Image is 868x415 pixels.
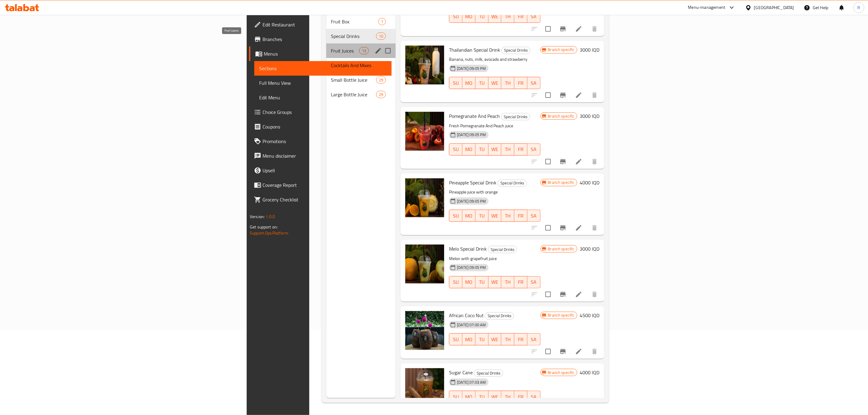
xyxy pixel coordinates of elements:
[376,77,386,83] span: 29
[376,76,386,84] div: items
[580,46,599,54] h6: 3000 IQD
[546,113,577,119] span: Branch specific
[498,180,527,187] span: Special Drinks
[262,108,387,116] span: Choice Groups
[478,335,486,344] span: TU
[262,138,387,145] span: Promotions
[249,163,392,178] a: Upsell
[517,335,525,344] span: FR
[546,180,577,185] span: Branch specific
[530,211,538,220] span: SA
[374,46,383,55] button: edit
[530,278,538,286] span: SA
[326,14,396,29] div: Fruit Box1
[514,210,527,222] button: FR
[359,47,369,54] div: items
[501,143,514,156] button: TH
[587,221,602,235] button: delete
[857,4,860,11] span: R
[465,79,473,87] span: MO
[449,333,462,345] button: SU
[449,210,462,222] button: SU
[546,246,577,252] span: Branch specific
[405,311,444,350] img: African Coco Nut
[449,188,540,196] p: Pineapple juice with orange
[249,134,392,149] a: Promotions
[249,119,392,134] a: Coupons
[249,178,392,192] a: Coverage Report
[504,145,512,154] span: TH
[514,143,527,156] button: FR
[449,122,540,130] p: Fresh Pomegranate And Peach juice
[530,145,538,154] span: SA
[580,245,599,253] h6: 3000 IQD
[449,77,462,89] button: SU
[474,370,503,377] span: Special Drinks
[514,11,527,23] button: FR
[491,335,499,344] span: WE
[249,149,392,163] a: Menu disclaimer
[376,92,386,98] span: 29
[465,335,473,344] span: MO
[580,311,599,320] h6: 4500 IQD
[326,87,396,102] div: Large Bottle Juice29
[489,391,502,403] button: WE
[542,22,554,35] span: Select to update
[489,143,502,156] button: WE
[514,333,527,345] button: FR
[449,45,500,54] span: Thailandian Special Drink
[587,88,602,102] button: delete
[449,143,462,156] button: SU
[452,79,460,87] span: SU
[455,265,488,270] span: [DATE] 09:05 PM
[489,276,502,288] button: WE
[449,11,462,23] button: SU
[580,368,599,377] h6: 4000 IQD
[587,344,602,359] button: delete
[517,12,525,21] span: FR
[452,278,460,286] span: SU
[249,46,392,61] a: Menus
[250,213,265,221] span: Version:
[449,276,462,288] button: SU
[501,276,514,288] button: TH
[575,91,582,99] a: Edit menu item
[331,76,376,84] span: Small Bottle Juice
[556,221,570,235] button: Branch-specific-item
[452,211,460,220] span: SU
[587,22,602,36] button: delete
[405,368,444,407] img: Sugar Cane
[465,393,473,401] span: MO
[475,276,489,288] button: TU
[542,155,554,168] span: Select to update
[331,47,359,54] span: Fruit Juices
[452,12,460,21] span: SU
[527,276,540,288] button: SA
[455,379,488,385] span: [DATE] 07:03 AM
[478,211,486,220] span: TU
[326,73,396,87] div: Small Bottle Juice29
[478,278,486,286] span: TU
[575,291,582,298] a: Edit menu item
[491,211,499,220] span: WE
[475,143,489,156] button: TU
[580,112,599,120] h6: 3000 IQD
[249,32,392,46] a: Branches
[264,50,387,57] span: Menus
[475,333,489,345] button: TU
[556,22,570,36] button: Branch-specific-item
[504,335,512,344] span: TH
[501,113,530,120] span: Special Drinks
[326,58,396,73] div: Cocktails And Mixes21
[455,66,488,71] span: [DATE] 09:05 PM
[475,210,489,222] button: TU
[527,333,540,345] button: SA
[501,333,514,345] button: TH
[326,29,396,43] div: Special Drinks10
[449,368,473,377] span: Sugar Cane
[542,221,554,234] span: Select to update
[331,33,376,40] div: Special Drinks
[504,393,512,401] span: TH
[379,19,386,25] span: 1
[262,123,387,130] span: Coupons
